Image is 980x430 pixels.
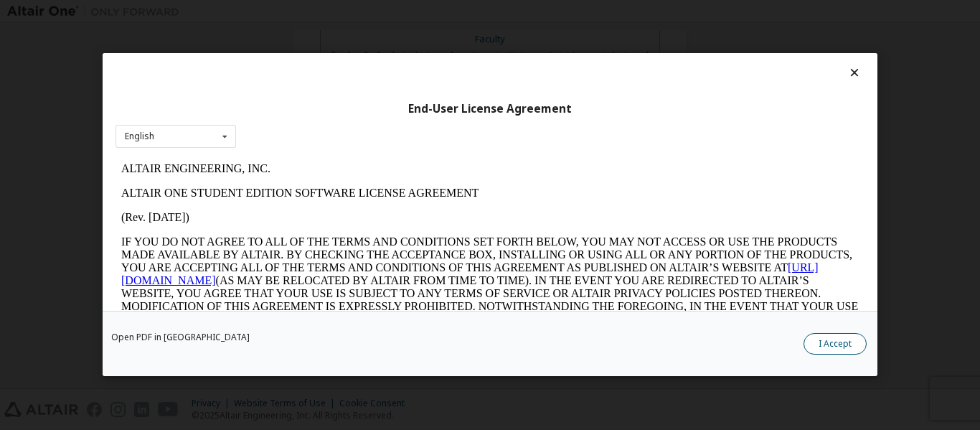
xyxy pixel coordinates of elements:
p: (Rev. [DATE]) [6,55,743,67]
a: Open PDF in [GEOGRAPHIC_DATA] [111,334,250,342]
div: End-User License Agreement [116,102,864,116]
p: ALTAIR ONE STUDENT EDITION SOFTWARE LICENSE AGREEMENT [6,30,743,43]
p: IF YOU DO NOT AGREE TO ALL OF THE TERMS AND CONDITIONS SET FORTH BELOW, YOU MAY NOT ACCESS OR USE... [6,79,743,182]
p: ALTAIR ENGINEERING, INC. [6,6,743,19]
div: English [125,132,154,141]
button: I Accept [804,334,867,355]
a: [URL][DOMAIN_NAME] [6,105,703,130]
